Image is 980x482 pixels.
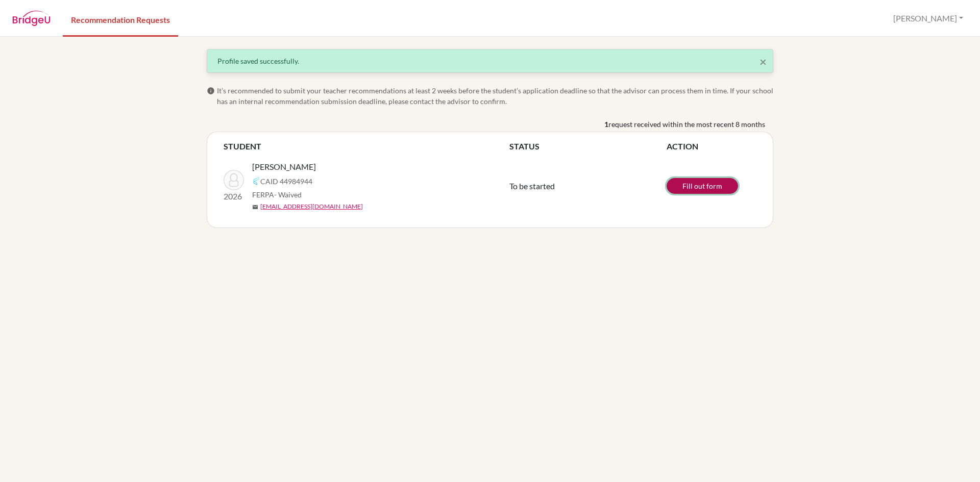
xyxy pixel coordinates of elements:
[509,181,555,191] span: To be started
[274,190,302,199] span: - Waived
[207,87,215,95] span: info
[12,11,51,26] img: BridgeU logo
[224,140,509,153] th: STUDENT
[759,56,767,68] button: Close
[252,177,260,185] img: Common App logo
[759,54,767,69] span: ×
[667,140,756,153] th: ACTION
[260,176,312,187] span: CAID 44984944
[224,170,244,190] img: Lawrence, Alia
[224,190,244,202] p: 2026
[252,161,316,173] span: [PERSON_NAME]
[217,56,763,66] div: Profile saved successfully.
[252,204,258,210] span: mail
[889,9,968,28] button: [PERSON_NAME]
[667,178,738,194] a: Fill out form
[604,119,608,130] b: 1
[63,2,178,37] a: Recommendation Requests
[252,189,302,200] span: FERPA
[509,140,667,153] th: STATUS
[608,119,765,130] span: request received within the most recent 8 months
[217,85,773,107] span: It’s recommended to submit your teacher recommendations at least 2 weeks before the student’s app...
[260,202,363,211] a: [EMAIL_ADDRESS][DOMAIN_NAME]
